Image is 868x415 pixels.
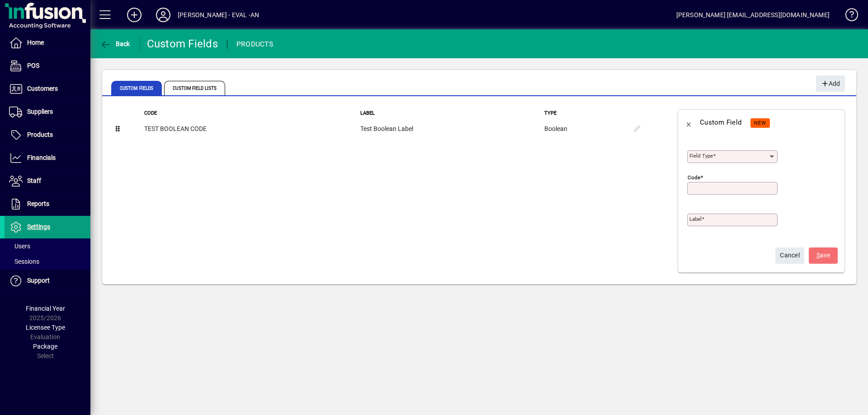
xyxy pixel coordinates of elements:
[5,32,90,54] a: Home
[98,36,132,52] button: Back
[816,248,830,263] span: ave
[27,85,58,92] span: Customers
[676,8,830,22] div: [PERSON_NAME] [EMAIL_ADDRESS][DOMAIN_NAME]
[5,270,90,292] a: Support
[27,39,44,46] span: Home
[149,7,178,23] button: Profile
[688,174,700,181] mat-label: Code
[5,238,90,254] a: Users
[689,153,713,159] mat-label: Field type
[839,2,857,31] a: Knowledge Base
[144,109,360,118] th: Code
[5,78,90,100] a: Customers
[5,147,90,169] a: Financials
[27,62,39,69] span: POS
[809,247,838,264] button: Save
[754,120,766,126] span: NEW
[816,75,845,92] button: Add
[689,216,702,222] mat-label: Label
[27,277,50,284] span: Support
[27,154,56,161] span: Financials
[816,252,820,259] span: S
[90,36,140,52] app-page-header-button: Back
[178,8,259,22] div: [PERSON_NAME] - EVAL -AN
[821,76,840,91] span: Add
[700,115,741,130] div: Custom Field
[164,81,225,95] span: Custom Field Lists
[5,193,90,215] a: Reports
[26,324,65,331] span: Licensee Type
[5,101,90,123] a: Suppliers
[544,109,626,118] th: Type
[27,200,49,207] span: Reports
[5,170,90,192] a: Staff
[111,81,162,95] span: Custom Fields
[27,131,53,138] span: Products
[780,248,800,263] span: Cancel
[5,124,90,146] a: Products
[27,177,41,184] span: Staff
[33,343,57,350] span: Package
[26,305,65,312] span: Financial Year
[360,118,544,140] td: Test Boolean Label
[5,254,90,269] a: Sessions
[147,37,218,51] div: Custom Fields
[775,247,804,264] button: Cancel
[100,40,130,47] span: Back
[544,118,626,140] td: Boolean
[120,7,149,23] button: Add
[27,223,50,230] span: Settings
[9,242,30,250] span: Users
[360,109,544,118] th: Label
[5,55,90,77] a: POS
[236,37,273,51] div: PRODUCTS
[27,108,53,115] span: Suppliers
[144,118,360,140] td: TEST BOOLEAN CODE
[9,258,39,265] span: Sessions
[678,112,700,133] button: Back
